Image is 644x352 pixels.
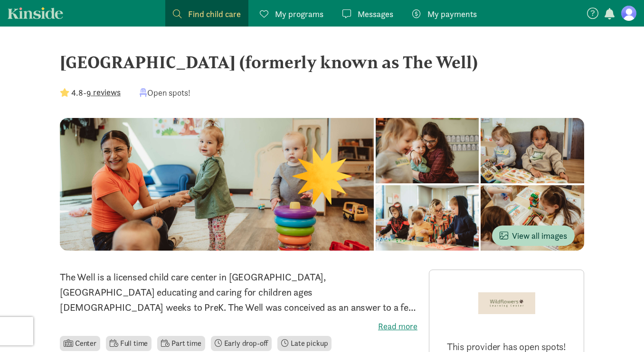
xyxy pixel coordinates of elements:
div: - [60,86,121,99]
li: Center [60,336,100,351]
button: View all images [492,226,575,246]
span: My programs [275,8,323,20]
label: Read more [60,321,417,332]
li: Part time [157,336,205,351]
li: Late pickup [277,336,331,351]
img: Provider logo [478,278,535,329]
p: The Well is a licensed child care center in [GEOGRAPHIC_DATA], [GEOGRAPHIC_DATA] educating and ca... [60,270,417,315]
span: View all images [500,229,567,242]
li: Early drop-off [211,336,272,351]
strong: 4.8 [71,87,83,98]
li: Full time [106,336,152,351]
div: [GEOGRAPHIC_DATA] (formerly known as The Well) [60,49,584,75]
span: My payments [427,8,477,20]
div: Open spots! [140,86,190,99]
span: Find child care [188,8,241,20]
span: Messages [358,8,393,20]
a: Kinside [8,7,63,19]
button: 9 reviews [86,86,121,99]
